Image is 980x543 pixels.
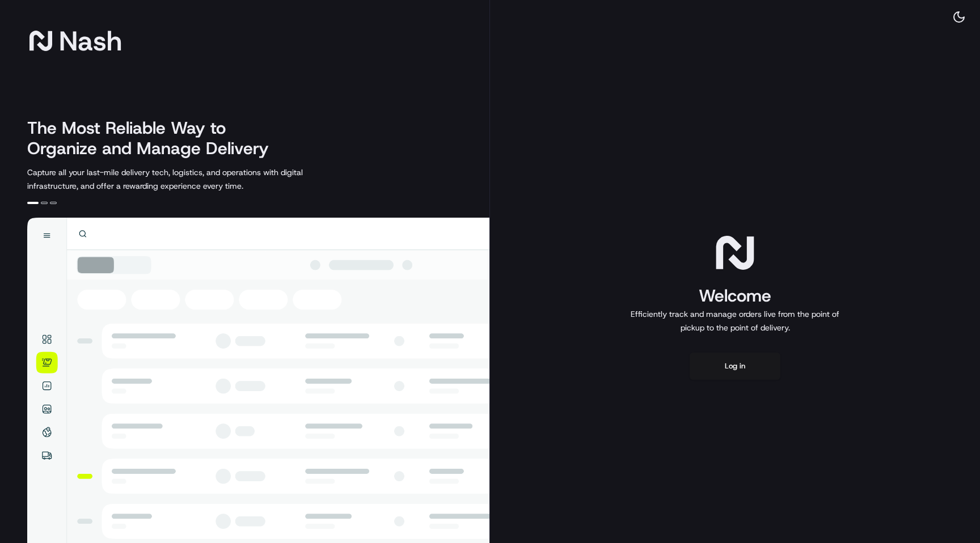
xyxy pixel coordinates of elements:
[27,118,281,159] h2: The Most Reliable Way to Organize and Manage Delivery
[27,166,354,193] p: Capture all your last-mile delivery tech, logistics, and operations with digital infrastructure, ...
[59,29,122,52] span: Nash
[690,353,780,380] button: Log in
[626,285,844,307] h1: Welcome
[626,307,844,334] p: Efficiently track and manage orders live from the point of pickup to the point of delivery.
